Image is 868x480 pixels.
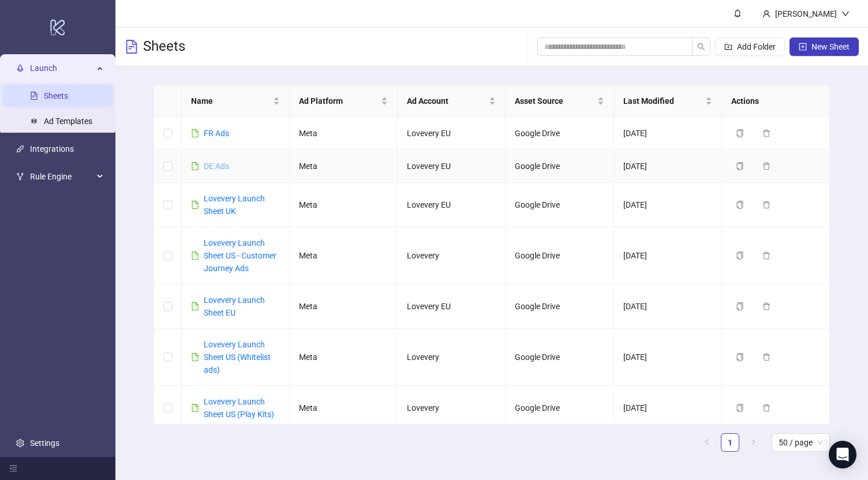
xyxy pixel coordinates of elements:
td: Google Drive [506,150,613,183]
td: Google Drive [506,117,613,150]
div: Page Size [772,433,830,452]
span: Add Folder [737,42,776,51]
a: FR Ads [204,129,229,138]
td: Google Drive [506,386,613,430]
span: delete [762,404,770,412]
span: delete [762,129,770,137]
th: Actions [722,85,830,117]
div: Open Intercom Messenger [829,441,856,468]
span: Ad Account [407,95,487,107]
td: Google Drive [506,329,613,386]
span: copy [736,302,744,310]
td: Meta [290,329,398,386]
a: Lovevery Launch Sheet US (Whitelist ads) [204,340,271,374]
span: file [191,201,199,209]
td: Google Drive [506,183,613,227]
span: folder-add [724,43,732,51]
span: plus-square [799,43,807,51]
div: [PERSON_NAME] [770,7,841,20]
td: Meta [290,227,398,284]
a: Ad Templates [44,117,92,126]
span: bell [734,9,742,17]
td: Meta [290,150,398,183]
td: [DATE] [614,117,722,150]
span: down [841,10,850,18]
td: Google Drive [506,284,613,329]
span: copy [736,129,744,137]
span: left [704,438,710,445]
span: copy [736,353,744,361]
span: delete [762,201,770,209]
span: delete [762,252,770,260]
a: Lovevery Launch Sheet UK [204,194,265,216]
span: file [191,129,199,137]
span: search [697,43,705,51]
a: Sheets [44,91,68,100]
span: delete [762,353,770,361]
td: Meta [290,117,398,150]
td: Lovevery EU [398,284,506,329]
td: Lovevery [398,329,506,386]
span: Last Modified [623,95,703,107]
a: Lovevery Launch Sheet US (Play Kits) [204,397,274,419]
td: Lovevery [398,227,506,284]
span: right [750,438,757,445]
span: Rule Engine [30,165,93,188]
td: Lovevery EU [398,117,506,150]
span: file [191,252,199,260]
th: Ad Platform [290,85,398,117]
button: left [698,433,716,452]
span: copy [736,201,744,209]
button: Add Folder [715,37,785,56]
li: Next Page [744,433,762,452]
td: Google Drive [506,227,613,284]
th: Asset Source [506,85,613,117]
th: Last Modified [614,85,722,117]
td: Lovevery EU [398,150,506,183]
td: Meta [290,183,398,227]
span: delete [762,302,770,310]
span: fork [16,172,24,181]
th: Ad Account [398,85,506,117]
a: Lovevery Launch Sheet US - Customer Journey Ads [204,238,276,273]
span: copy [736,252,744,260]
span: Ad Platform [299,95,379,107]
li: 1 [721,433,739,452]
td: [DATE] [614,150,722,183]
td: Lovevery EU [398,183,506,227]
span: Name [191,95,271,107]
td: Lovevery [398,386,506,430]
span: file [191,404,199,412]
td: [DATE] [614,386,722,430]
td: [DATE] [614,183,722,227]
button: New Sheet [790,37,859,56]
span: delete [762,162,770,170]
span: file [191,353,199,361]
button: right [744,433,762,452]
span: Asset Source [515,95,594,107]
h3: Sheets [143,37,185,56]
span: file-text [125,40,139,54]
span: file [191,162,199,170]
td: [DATE] [614,284,722,329]
a: Settings [30,438,59,448]
td: Meta [290,284,398,329]
span: file [191,302,199,310]
span: New Sheet [811,42,850,51]
span: Launch [30,57,93,80]
a: Lovevery Launch Sheet EU [204,295,265,317]
span: rocket [16,64,24,72]
a: 1 [721,434,739,451]
span: user [762,10,770,18]
span: copy [736,404,744,412]
th: Name [182,85,290,117]
td: [DATE] [614,227,722,284]
li: Previous Page [698,433,716,452]
span: 50 / page [779,434,823,451]
td: [DATE] [614,329,722,386]
span: copy [736,162,744,170]
span: menu-fold [9,464,17,472]
a: DE Ads [204,162,229,171]
td: Meta [290,386,398,430]
a: Integrations [30,144,74,153]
